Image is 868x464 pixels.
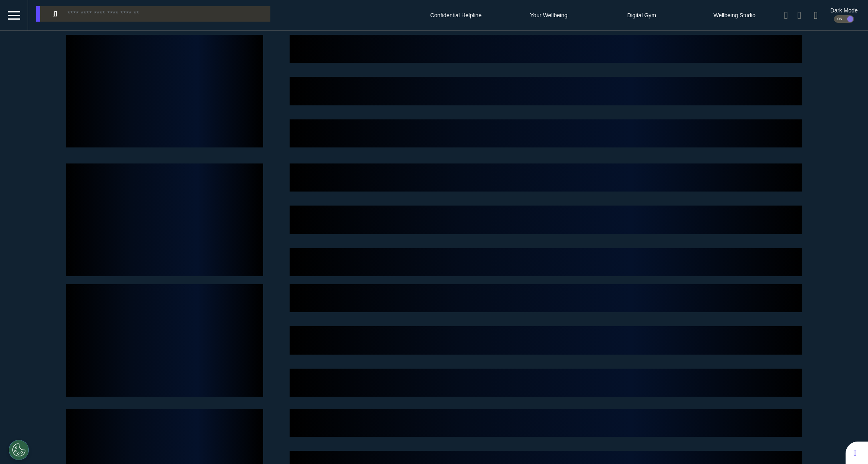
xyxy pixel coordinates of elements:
[602,4,682,26] div: Digital Gym
[834,15,854,23] div: ON
[830,8,858,13] div: Dark Mode
[9,440,29,460] button: Open Preferences
[509,4,589,26] div: Your Wellbeing
[416,4,496,26] div: Confidential Helpline
[695,4,775,26] div: Wellbeing Studio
